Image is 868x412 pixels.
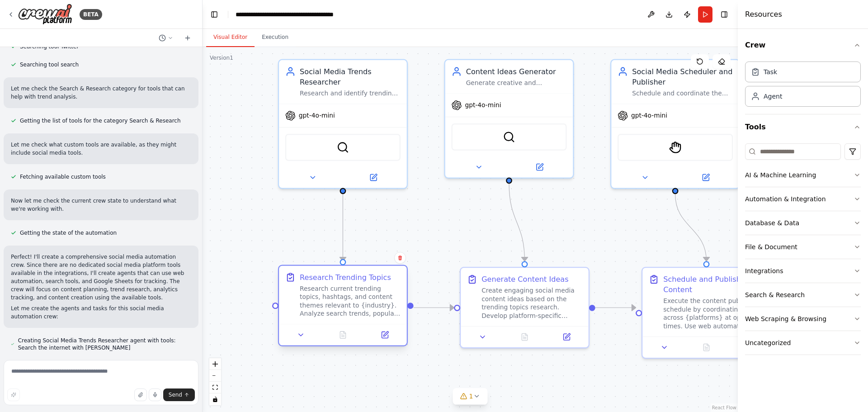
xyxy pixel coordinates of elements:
button: Open in side panel [510,161,569,174]
a: React Flow attribution [712,405,736,410]
div: BETA [80,9,102,20]
g: Edge from b4dd2dce-9dbc-4572-871d-086da906a428 to 0d9f9446-cba1-4343-bad1-d8084796b605 [414,303,454,313]
div: Crew [745,58,861,114]
p: Perfect! I'll create a comprehensive social media automation crew. Since there are no dedicated s... [11,253,191,302]
span: Creating Social Media Trends Researcher agent with tools: Search the internet with [PERSON_NAME] [18,337,191,351]
div: Schedule and Publish Content [663,274,764,295]
div: Content Ideas GeneratorGenerate creative and engaging social media content ideas based on trendin... [444,59,574,179]
div: Uncategorized [745,338,791,347]
div: Integrations [745,266,783,275]
div: Social Media Scheduler and PublisherSchedule and coordinate the publishing of social media conten... [610,59,740,189]
button: Hide right sidebar [718,8,731,21]
button: Crew [745,33,861,58]
div: Content Ideas Generator [466,66,567,77]
button: Send [163,388,195,401]
button: No output available [684,341,728,354]
button: Open in side panel [549,331,585,343]
div: Task [764,67,777,76]
div: Research Trending Topics [300,272,391,283]
span: 1 [469,392,473,401]
button: Start a new chat [180,33,195,43]
button: Click to speak your automation idea [149,388,161,401]
span: Send [169,391,182,398]
button: Improve this prompt [7,388,20,401]
button: zoom out [209,370,221,382]
div: Create engaging social media content ideas based on the trending topics research. Develop platfor... [481,287,582,320]
button: Open in side panel [676,171,735,184]
div: React Flow controls [209,358,221,405]
button: Execution [255,28,296,47]
button: Integrations [745,259,861,283]
button: 1 [453,388,488,405]
div: Execute the content publishing schedule by coordinating posts across {platforms} at optimal times... [663,297,764,331]
div: Generate creative and engaging social media content ideas based on trending topics, brand guideli... [466,79,567,87]
div: Search & Research [745,290,805,299]
button: Uncategorized [745,331,861,355]
div: Schedule and coordinate the publishing of social media content across {platforms} using optimal t... [632,89,733,97]
span: Getting the state of the automation [20,229,117,237]
button: Visual Editor [206,28,255,47]
div: Tools [745,140,861,362]
div: Social Media Trends ResearcherResearch and identify trending topics, hashtags, and content themes... [278,59,408,189]
button: Open in side panel [344,171,403,184]
button: Delete node [394,252,406,264]
div: File & Document [745,242,797,251]
p: Now let me check the current crew state to understand what we're working with. [11,197,191,213]
button: toggle interactivity [209,393,221,405]
button: Open in side panel [367,329,403,341]
img: StagehandTool [669,141,682,154]
div: Social Media Scheduler and Publisher [632,66,733,87]
div: Generate Content IdeasCreate engaging social media content ideas based on the trending topics res... [460,267,590,348]
div: Research and identify trending topics, hashtags, and content themes in {industry} to inform socia... [300,89,401,97]
p: Let me check the Search & Research category for tools that can help with trend analysis. [11,85,191,101]
span: gpt-4o-mini [631,112,667,120]
button: Tools [745,114,861,140]
button: Web Scraping & Browsing [745,307,861,331]
div: Social Media Trends Researcher [300,66,401,87]
button: No output available [321,329,365,341]
button: Switch to previous chat [155,33,177,43]
p: Let me create the agents and tasks for this social media automation crew: [11,304,191,321]
div: Web Scraping & Browsing [745,314,826,323]
button: fit view [209,382,221,393]
p: Let me check what custom tools are available, as they might include social media tools. [11,141,191,157]
button: Upload files [134,388,147,401]
button: zoom in [209,358,221,370]
img: SerperDevTool [337,141,349,154]
span: Getting the list of tools for the category Search & Research [20,117,181,124]
div: AI & Machine Learning [745,170,816,180]
button: File & Document [745,235,861,259]
img: Logo [18,4,72,25]
button: AI & Machine Learning [745,163,861,187]
div: Schedule and Publish ContentExecute the content publishing schedule by coordinating posts across ... [642,267,771,359]
g: Edge from 91d15a94-e83c-4958-bbde-64dc73a69433 to b4dd2dce-9dbc-4572-871d-086da906a428 [338,194,348,261]
div: Database & Data [745,218,799,227]
g: Edge from 2956e48d-7e40-43b5-b250-cc498292719f to 0d9f9446-cba1-4343-bad1-d8084796b605 [504,184,530,261]
div: Generate Content Ideas [481,274,568,284]
button: Search & Research [745,283,861,307]
span: Fetching available custom tools [20,173,106,180]
div: Version 1 [210,54,233,62]
h4: Resources [745,9,782,20]
g: Edge from 0d9f9446-cba1-4343-bad1-d8084796b605 to 17016e6c-3dac-4fa9-81a9-f5ca990d6005 [595,303,636,313]
button: Automation & Integration [745,187,861,211]
div: Research Trending TopicsResearch current trending topics, hashtags, and content themes relevant t... [278,267,408,348]
div: Automation & Integration [745,194,826,204]
nav: breadcrumb [236,10,337,19]
button: Hide left sidebar [208,8,221,21]
span: gpt-4o-mini [299,112,335,120]
img: SerperDevTool [503,131,515,143]
button: Open in side panel [731,341,766,354]
button: No output available [503,331,547,343]
button: Database & Data [745,211,861,235]
div: Agent [764,92,782,101]
span: gpt-4o-mini [465,101,501,109]
div: Research current trending topics, hashtags, and content themes relevant to {industry}. Analyze se... [300,284,401,318]
span: Searching tool search [20,61,79,68]
g: Edge from 949c6a79-2d46-4163-b4dc-e600ccdd5543 to 17016e6c-3dac-4fa9-81a9-f5ca990d6005 [670,194,712,261]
